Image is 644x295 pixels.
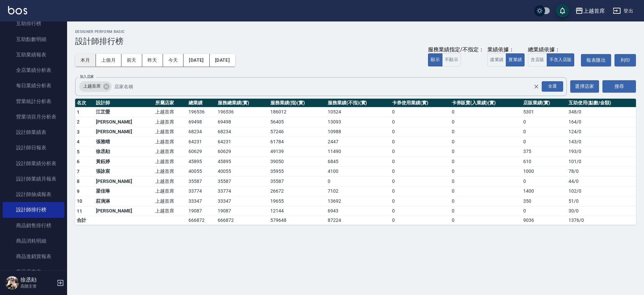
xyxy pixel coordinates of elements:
div: 上越首席 [79,81,112,92]
span: 5 [77,149,79,154]
td: 2447 [326,137,390,147]
td: 0 [450,107,522,117]
button: 選擇店家 [570,80,599,93]
td: 0 [390,206,450,216]
div: 上越首席 [583,7,605,15]
td: 9036 [522,216,567,225]
div: 服務業績指定/不指定： [428,46,484,53]
th: 服務業績(指)(實) [269,99,326,107]
td: 0 [450,137,522,147]
td: 0 [390,196,450,206]
td: 0 [522,206,567,216]
span: 1 [77,109,79,115]
button: 前天 [121,54,142,66]
h2: Designer Perform Basic [75,30,636,34]
td: 350 [522,196,567,206]
td: 7102 [326,186,390,196]
button: 報表匯出 [581,54,611,66]
td: 13692 [326,196,390,206]
td: 186012 [269,107,326,117]
span: 10 [77,198,83,204]
button: 登出 [610,5,636,17]
td: 196536 [187,107,216,117]
td: 徐丞勛 [94,147,154,157]
td: 26672 [269,186,326,196]
td: 69498 [216,117,268,127]
td: 33774 [216,186,268,196]
td: 69498 [187,117,216,127]
td: 0 [522,137,567,147]
td: 68234 [187,127,216,137]
td: 10524 [326,107,390,117]
td: 0 [450,157,522,167]
td: [PERSON_NAME] [94,127,154,137]
button: 顯示 [428,53,442,66]
th: 設計師 [94,99,154,107]
td: 江芷螢 [94,107,154,117]
td: 19087 [216,206,268,216]
td: 0 [450,186,522,196]
td: 196536 [216,107,268,117]
td: 164 / 0 [567,117,636,127]
td: 梁佳琳 [94,186,154,196]
button: [DATE] [183,54,209,66]
td: 102 / 0 [567,186,636,196]
img: Logo [8,6,27,14]
td: 64231 [187,137,216,147]
td: 0 [450,127,522,137]
button: 昨天 [142,54,163,66]
td: 0 [390,127,450,137]
td: 上越首席 [154,117,187,127]
td: 60629 [216,147,268,157]
td: 0 [390,117,450,127]
td: 上越首席 [154,186,187,196]
td: 19655 [269,196,326,206]
th: 服務總業績(實) [216,99,268,107]
th: 卡券使用業績(實) [390,99,450,107]
td: 0 [450,166,522,177]
button: 今天 [163,54,184,66]
td: 0 [390,157,450,167]
div: 全選 [542,81,563,92]
button: 本月 [75,54,96,66]
td: 0 [390,186,450,196]
td: 579648 [269,216,326,225]
a: 設計師業績表 [3,125,64,140]
button: 上個月 [96,54,121,66]
button: 不顯示 [442,53,461,66]
span: 3 [77,129,79,135]
th: 總業績 [187,99,216,107]
td: 0 [450,196,522,206]
button: 實業績 [506,53,525,66]
button: save [556,4,569,17]
button: 不含入店販 [547,53,575,66]
td: 45895 [187,157,216,167]
td: 666872 [187,216,216,225]
td: 35955 [269,166,326,177]
td: 0 [390,166,450,177]
td: 60629 [187,147,216,157]
td: 19087 [187,206,216,216]
a: 每日業績分析表 [3,78,64,93]
td: 莊涴淋 [94,196,154,206]
th: 卡券販賣(入業績)(實) [450,99,522,107]
a: 設計師抽成報表 [3,187,64,202]
span: 4 [77,139,79,144]
td: 101 / 0 [567,157,636,167]
button: Open [540,80,565,93]
td: 0 [326,177,390,187]
td: 張詠宸 [94,166,154,177]
td: 78 / 0 [567,166,636,177]
th: 所屬店家 [154,99,187,107]
td: 40055 [187,166,216,177]
span: 上越首席 [79,83,105,90]
td: 0 [522,127,567,137]
td: 193 / 0 [567,147,636,157]
td: 39050 [269,157,326,167]
button: 上越首席 [573,4,607,18]
td: 64231 [216,137,268,147]
h3: 設計師排行榜 [75,37,636,46]
td: 61784 [269,137,326,147]
a: 營業項目月分析表 [3,109,64,125]
td: 6845 [326,157,390,167]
